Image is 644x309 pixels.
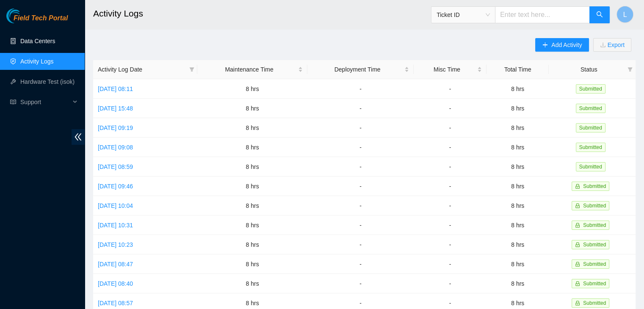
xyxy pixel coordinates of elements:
th: Total Time [486,60,549,79]
span: filter [188,63,196,76]
a: [DATE] 09:46 [98,183,133,190]
span: lock [575,223,580,228]
td: - [414,274,486,293]
td: 8 hrs [486,177,549,196]
td: 8 hrs [486,274,549,293]
span: Submitted [583,261,606,267]
td: - [414,138,486,157]
a: Hardware Test (isok) [20,78,75,85]
td: 8 hrs [197,235,307,254]
td: 8 hrs [197,254,307,274]
td: - [307,177,414,196]
td: 8 hrs [197,99,307,118]
a: [DATE] 10:23 [98,241,133,248]
td: 8 hrs [486,196,549,215]
td: - [307,274,414,293]
span: Submitted [583,281,606,287]
td: - [414,118,486,138]
td: 8 hrs [197,157,307,177]
a: [DATE] 15:48 [98,105,133,112]
span: Submitted [583,183,606,189]
input: Enter text here... [495,6,590,23]
a: [DATE] 08:40 [98,280,133,287]
button: downloadExport [593,38,631,52]
span: search [596,11,603,19]
a: [DATE] 08:47 [98,261,133,268]
span: lock [575,184,580,189]
a: Activity Logs [20,58,54,65]
td: - [307,254,414,274]
span: Status [553,65,624,74]
span: filter [626,63,634,76]
td: 8 hrs [197,177,307,196]
a: [DATE] 10:31 [98,222,133,229]
a: Data Centers [20,38,55,44]
td: - [307,157,414,177]
span: Submitted [583,222,606,228]
td: - [414,99,486,118]
td: - [307,196,414,215]
span: Submitted [583,242,606,248]
td: 8 hrs [197,196,307,215]
td: 8 hrs [486,138,549,157]
td: - [414,235,486,254]
span: Submitted [576,143,605,152]
td: - [414,79,486,99]
a: [DATE] 08:11 [98,86,133,92]
span: lock [575,203,580,208]
td: 8 hrs [486,99,549,118]
span: Field Tech Portal [14,14,68,22]
span: plus [542,42,548,49]
img: Akamai Technologies [6,8,43,23]
span: Submitted [576,84,605,94]
td: 8 hrs [486,215,549,235]
span: Add Activity [551,40,582,50]
a: [DATE] 09:19 [98,124,133,131]
span: lock [575,242,580,247]
td: - [307,138,414,157]
a: Akamai TechnologiesField Tech Portal [6,15,68,26]
td: - [307,79,414,99]
td: 8 hrs [486,254,549,274]
td: - [414,215,486,235]
span: filter [627,67,633,72]
td: - [307,235,414,254]
span: Submitted [583,300,606,306]
span: Submitted [576,162,605,171]
a: [DATE] 08:57 [98,300,133,306]
span: Ticket ID [437,8,490,21]
td: 8 hrs [197,274,307,293]
td: - [307,99,414,118]
span: lock [575,281,580,286]
td: 8 hrs [197,138,307,157]
td: 8 hrs [197,215,307,235]
span: Support [20,94,70,110]
td: 8 hrs [486,79,549,99]
td: - [414,196,486,215]
span: lock [575,262,580,267]
a: [DATE] 08:59 [98,163,133,170]
span: Activity Log Date [98,65,186,74]
button: L [616,6,633,23]
span: read [10,99,16,105]
span: L [623,9,627,20]
a: [DATE] 10:04 [98,202,133,209]
a: [DATE] 09:08 [98,144,133,151]
td: - [414,254,486,274]
td: - [414,157,486,177]
span: Submitted [576,123,605,132]
span: lock [575,301,580,306]
td: - [414,177,486,196]
td: 8 hrs [197,79,307,99]
td: - [307,118,414,138]
span: Submitted [576,104,605,113]
td: 8 hrs [197,118,307,138]
td: 8 hrs [486,157,549,177]
span: Submitted [583,203,606,209]
td: 8 hrs [486,118,549,138]
button: plusAdd Activity [535,38,589,52]
td: - [307,215,414,235]
span: double-left [72,129,85,145]
button: search [589,6,610,23]
span: filter [189,67,194,72]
